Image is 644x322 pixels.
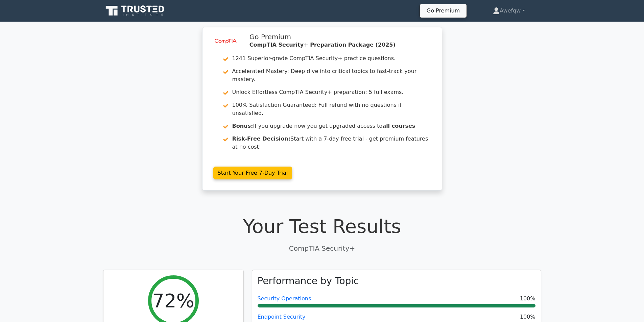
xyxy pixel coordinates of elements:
h3: Performance by Topic [258,275,359,287]
a: Endpoint Security [258,314,306,320]
span: 100% [520,295,535,303]
span: 100% [520,313,535,321]
a: Start Your Free 7-Day Trial [213,167,292,179]
a: Go Premium [423,6,464,15]
h2: 72% [152,289,194,312]
p: CompTIA Security+ [103,243,541,253]
h1: Your Test Results [103,215,541,238]
a: Security Operations [258,295,311,302]
a: Awefqw [477,4,541,18]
